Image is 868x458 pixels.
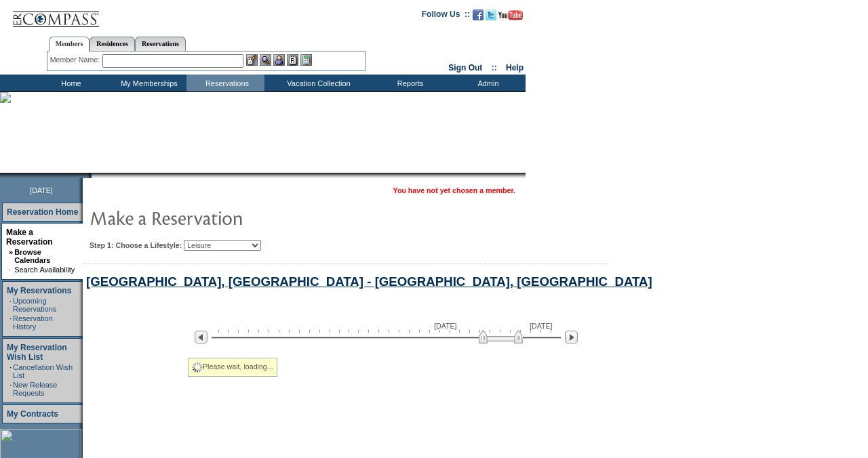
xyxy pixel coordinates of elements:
span: :: [492,63,497,72]
img: Impersonate [273,54,285,66]
span: [DATE] [434,322,457,330]
td: Reservations [186,75,264,91]
span: [DATE] [30,186,53,194]
td: Reports [370,75,448,91]
a: Subscribe to our YouTube Channel [498,14,523,22]
div: Please wait, loading... [188,358,277,377]
td: · [9,381,12,397]
a: New Release Requests [13,381,57,397]
img: blank.gif [92,173,93,178]
td: · [9,363,12,379]
img: Next [565,331,578,343]
td: Follow Us :: [422,8,470,24]
td: My Memberships [108,75,186,91]
a: Make a Reservation [6,228,53,247]
td: · [9,297,12,313]
a: My Reservation Wish List [7,343,67,362]
a: Reservation History [13,314,53,331]
a: My Reservations [7,286,71,295]
td: Admin [448,75,526,91]
span: You have not yet chosen a member. [393,186,515,194]
img: Reservations [287,54,298,66]
img: b_calculator.gif [300,54,312,66]
b: » [9,248,13,256]
img: spinner2.gif [192,362,203,373]
td: Home [31,75,108,91]
a: My Contracts [7,409,58,419]
img: Previous [195,331,208,343]
img: Become our fan on Facebook [473,9,484,20]
a: Follow us on Twitter [486,14,496,22]
a: Search Availability [14,266,75,274]
a: Cancellation Wish List [13,363,73,379]
td: · [9,266,13,274]
span: [DATE] [530,322,553,330]
a: Upcoming Reservations [13,297,56,313]
div: Member Name: [50,54,102,66]
a: [GEOGRAPHIC_DATA], [GEOGRAPHIC_DATA] - [GEOGRAPHIC_DATA], [GEOGRAPHIC_DATA] [86,274,652,289]
a: Sign Out [448,63,482,72]
img: b_edit.gif [246,54,258,66]
img: pgTtlMakeReservation.gif [90,204,361,231]
td: Vacation Collection [264,75,370,91]
a: Help [506,63,524,72]
a: Browse Calendars [14,248,50,264]
a: Members [49,37,90,51]
a: Residences [90,37,135,51]
img: promoShadowLeftCorner.gif [87,173,92,178]
img: Follow us on Twitter [486,9,496,20]
a: Reservations [135,37,186,51]
a: Become our fan on Facebook [473,14,484,22]
img: View [260,54,271,66]
td: · [9,314,12,331]
b: Step 1: Choose a Lifestyle: [90,241,182,249]
img: Subscribe to our YouTube Channel [498,10,523,20]
a: Reservation Home [7,207,78,217]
